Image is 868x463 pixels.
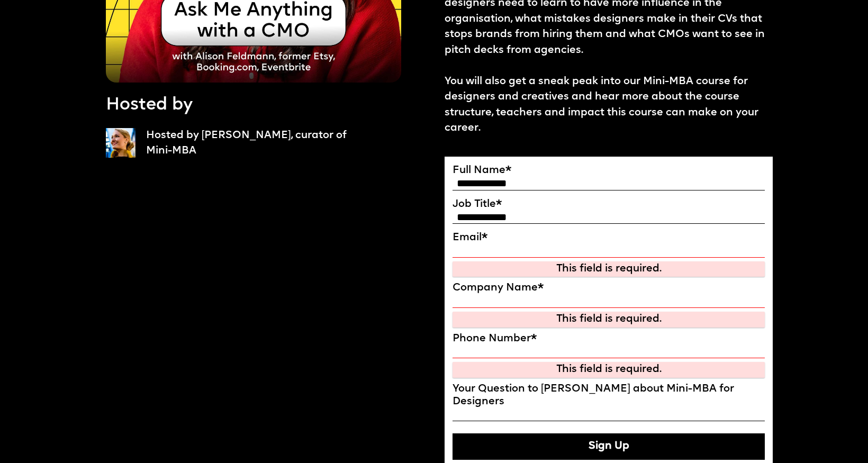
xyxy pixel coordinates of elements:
div: This field is required. [456,364,762,376]
div: This field is required. [456,313,762,326]
button: Sign Up [453,433,765,460]
label: Phone Number [453,333,765,346]
label: Job Title [453,198,765,211]
p: Hosted by [PERSON_NAME], curator of Mini-MBA [146,128,348,159]
p: Hosted by [106,93,193,117]
label: Company Name [453,282,765,295]
label: Your Question to [PERSON_NAME] about Mini-MBA for Designers [453,383,765,408]
div: This field is required. [456,263,762,276]
label: Full Name [453,165,765,177]
label: Email [453,232,765,244]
